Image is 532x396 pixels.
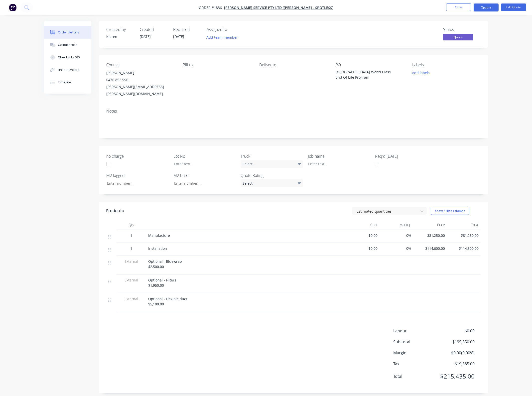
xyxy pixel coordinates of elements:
[106,69,175,97] div: [PERSON_NAME]0476 852 996[PERSON_NAME][EMAIL_ADDRESS][PERSON_NAME][DOMAIN_NAME]
[44,26,91,39] button: Order details
[106,34,134,39] div: Kieren
[199,5,224,10] span: Order #1836 -
[106,172,169,178] label: M2 lagged
[148,296,187,306] span: Optional - Flexible duct $5,100.00
[438,339,475,345] span: $195,850.00
[393,373,438,379] span: Total
[58,43,78,47] div: Collaborate
[443,34,473,40] span: Quote
[409,69,432,76] button: Add labels
[443,27,481,32] div: Status
[9,4,16,11] img: Factory
[346,220,380,230] div: Cost
[449,233,479,238] span: $81,250.00
[308,153,370,159] label: Job name
[348,233,378,238] span: $0.00
[58,80,71,85] div: Timeline
[204,34,241,41] button: Add team member
[413,220,447,230] div: Price
[58,55,80,60] div: Checklists 0/0
[118,296,144,301] span: External
[58,30,79,35] div: Order details
[415,233,445,238] span: $81,250.00
[130,246,132,251] span: 1
[382,233,411,238] span: 0%
[106,109,481,114] div: Notes
[148,233,170,238] span: Manufacture
[438,361,475,367] span: $19,585.00
[106,153,169,159] label: no charge
[148,278,176,288] span: Optional - Filters $1,950.00
[170,179,236,187] input: Enter number...
[474,3,499,11] button: Options
[393,361,438,367] span: Tax
[241,179,303,187] div: Select...
[106,83,175,97] div: [PERSON_NAME][EMAIL_ADDRESS][PERSON_NAME][DOMAIN_NAME]
[438,350,475,356] span: $0.00 ( 0.00 %)
[183,63,251,67] div: Bill to
[446,3,471,11] button: Close
[393,339,438,345] span: Sub total
[130,233,132,238] span: 1
[106,63,175,67] div: Contact
[438,372,475,381] span: $215,435.00
[207,34,241,41] button: Add team member
[415,246,445,251] span: $114,600.00
[501,3,526,11] button: Edit Quote
[393,350,438,356] span: Margin
[241,160,303,168] div: Select...
[336,69,398,80] div: [GEOGRAPHIC_DATA] World Class End Of Life Program
[106,208,124,214] div: Products
[224,5,333,10] a: [PERSON_NAME] Service Pty Ltd ([PERSON_NAME] - Spotless)
[382,246,411,251] span: 0%
[412,63,481,67] div: Labels
[44,39,91,51] button: Collaborate
[173,153,236,159] label: Lot No
[393,328,438,334] span: Labour
[118,277,144,283] span: External
[438,328,475,334] span: $0.00
[44,76,91,89] button: Timeline
[140,27,167,32] div: Created
[106,69,175,76] div: [PERSON_NAME]
[380,220,413,230] div: Markup
[259,63,328,67] div: Deliver to
[148,246,167,251] span: Installation
[241,153,303,159] label: Truck
[58,68,79,72] div: Linked Orders
[103,179,169,187] input: Enter number...
[375,153,437,159] label: Req'd [DATE]
[348,246,378,251] span: $0.00
[173,27,201,32] div: Required
[148,259,182,269] span: Optional - Bluewrap $2,500.00
[173,172,236,178] label: M2 bare
[447,220,481,230] div: Total
[336,63,404,67] div: PO
[118,259,144,264] span: External
[207,27,257,32] div: Assigned to
[140,34,151,39] span: [DATE]
[241,172,303,178] label: Quote Rating
[173,34,184,39] span: [DATE]
[106,76,175,83] div: 0476 852 996
[44,51,91,64] button: Checklists 0/0
[449,246,479,251] span: $114,600.00
[106,27,134,32] div: Created by
[44,64,91,76] button: Linked Orders
[431,207,469,215] button: Show / Hide columns
[116,220,146,230] div: Qty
